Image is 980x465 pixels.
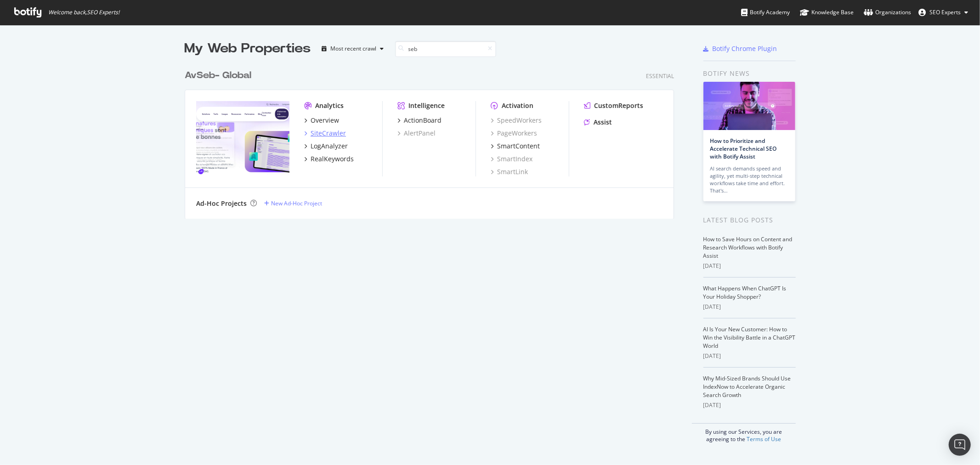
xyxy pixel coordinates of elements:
a: AvSeb- Global [185,69,255,82]
div: Botify Chrome Plugin [713,44,777,53]
a: Overview [304,116,339,125]
input: Search [395,41,496,57]
div: Assist [594,118,612,127]
div: ActionBoard [404,116,442,125]
img: millapoignees.fr [196,101,289,176]
div: grid [185,58,681,219]
div: [DATE] [703,303,796,311]
div: [DATE] [703,401,796,409]
div: Analytics [315,101,344,110]
a: ActionBoard [397,116,442,125]
div: [DATE] [703,262,796,270]
div: LogAnalyzer [311,142,348,151]
div: Av - Global [185,69,251,82]
div: SmartContent [497,142,540,151]
b: Seb [197,71,215,80]
div: CustomReports [594,101,643,110]
span: SEO Experts [929,8,961,16]
div: Organizations [864,8,911,17]
a: Terms of Use [747,435,781,443]
div: Botify Academy [741,8,790,17]
a: CustomReports [584,101,643,110]
a: LogAnalyzer [304,142,348,151]
a: Assist [584,118,612,127]
img: How to Prioritize and Accelerate Technical SEO with Botify Assist [703,82,795,130]
a: SmartContent [491,142,540,151]
a: SiteCrawler [304,129,346,138]
button: Most recent crawl [318,41,388,56]
div: Overview [311,116,339,125]
div: Essential [646,72,674,80]
div: My Web Properties [185,40,311,58]
a: How to Save Hours on Content and Research Workflows with Botify Assist [703,235,793,260]
a: SmartLink [491,167,528,176]
a: How to Prioritize and Accelerate Technical SEO with Botify Assist [710,137,777,160]
div: Latest Blog Posts [703,215,796,225]
div: Ad-Hoc Projects [196,199,247,208]
a: PageWorkers [491,129,537,138]
div: SiteCrawler [311,129,346,138]
div: By using our Services, you are agreeing to the [692,423,796,443]
div: Knowledge Base [800,8,854,17]
a: RealKeywords [304,154,354,164]
span: Welcome back, SEO Experts ! [48,9,119,16]
div: AI search demands speed and agility, yet multi-step technical workflows take time and effort. Tha... [710,165,788,194]
div: RealKeywords [311,154,354,164]
div: Activation [502,101,533,110]
div: Most recent crawl [331,46,377,51]
a: New Ad-Hoc Project [264,199,322,207]
div: Botify news [703,68,796,79]
a: What Happens When ChatGPT Is Your Holiday Shopper? [703,284,787,301]
div: Open Intercom Messenger [949,434,971,456]
a: SpeedWorkers [491,116,542,125]
a: Botify Chrome Plugin [703,44,777,53]
div: New Ad-Hoc Project [271,199,322,207]
a: AlertPanel [397,129,436,138]
button: SEO Experts [911,5,975,20]
a: SmartIndex [491,154,532,164]
a: AI Is Your New Customer: How to Win the Visibility Battle in a ChatGPT World [703,325,796,350]
div: Intelligence [408,101,445,110]
div: [DATE] [703,352,796,360]
a: Why Mid-Sized Brands Should Use IndexNow to Accelerate Organic Search Growth [703,374,791,399]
